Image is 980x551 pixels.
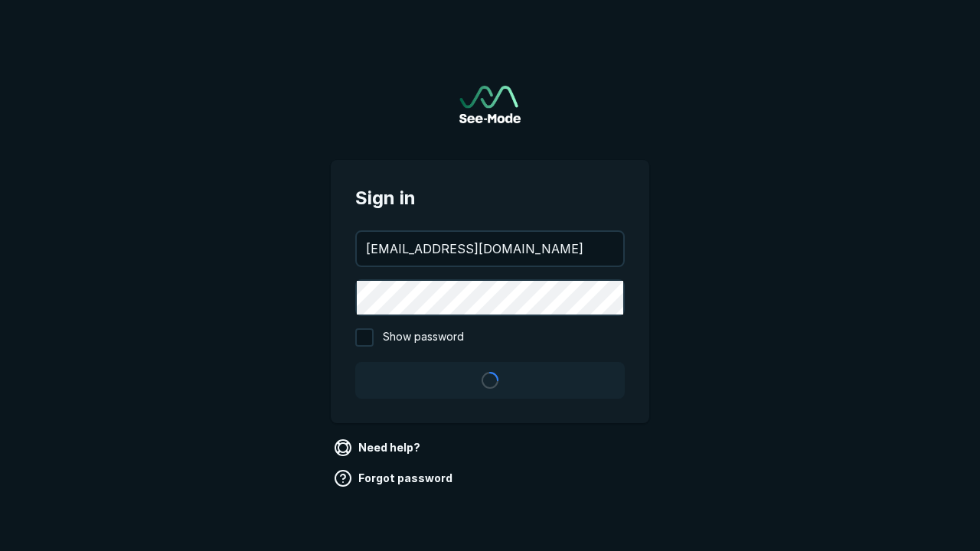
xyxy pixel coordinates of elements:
span: Sign in [355,184,625,212]
a: Go to sign in [459,86,521,123]
input: your@email.com [357,232,623,266]
img: See-Mode Logo [459,86,521,123]
a: Forgot password [331,466,459,491]
span: Show password [383,328,464,347]
a: Need help? [331,435,426,460]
